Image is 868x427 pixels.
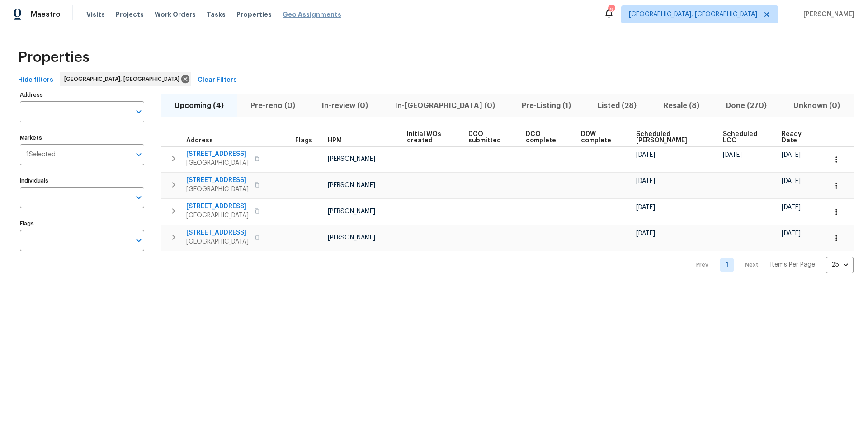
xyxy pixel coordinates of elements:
[132,105,145,118] button: Open
[786,99,848,112] span: Unknown (0)
[194,72,241,89] button: Clear Filters
[636,152,655,158] span: [DATE]
[186,228,249,237] span: [STREET_ADDRESS]
[314,99,376,112] span: In-review (0)
[86,10,105,19] span: Visits
[186,159,249,168] span: [GEOGRAPHIC_DATA]
[186,137,213,144] span: Address
[328,208,375,215] span: [PERSON_NAME]
[116,10,144,19] span: Projects
[283,10,341,19] span: Geo Assignments
[20,92,144,98] label: Address
[407,131,453,144] span: Initial WOs created
[328,156,375,162] span: [PERSON_NAME]
[636,131,708,144] span: Scheduled [PERSON_NAME]
[468,131,510,144] span: DCO submitted
[526,131,566,144] span: DCO complete
[186,211,249,220] span: [GEOGRAPHIC_DATA]
[18,53,90,62] span: Properties
[20,221,144,226] label: Flags
[720,258,734,272] a: Goto page 1
[14,72,57,89] button: Hide filters
[782,178,801,184] span: [DATE]
[166,99,231,112] span: Upcoming (4)
[186,237,249,246] span: [GEOGRAPHIC_DATA]
[770,260,815,269] p: Items Per Page
[18,75,53,86] span: Hide filters
[636,204,655,211] span: [DATE]
[132,148,145,161] button: Open
[629,10,757,19] span: [GEOGRAPHIC_DATA], [GEOGRAPHIC_DATA]
[236,10,272,19] span: Properties
[132,191,145,204] button: Open
[242,99,303,112] span: Pre-reno (0)
[688,257,854,273] nav: Pagination Navigation
[207,11,226,18] span: Tasks
[782,152,801,158] span: [DATE]
[718,99,774,112] span: Done (270)
[581,131,621,144] span: D0W complete
[64,75,183,84] span: [GEOGRAPHIC_DATA], [GEOGRAPHIC_DATA]
[328,182,375,188] span: [PERSON_NAME]
[782,131,811,144] span: Ready Date
[514,99,579,112] span: Pre-Listing (1)
[20,135,144,141] label: Markets
[656,99,707,112] span: Resale (8)
[132,234,145,247] button: Open
[20,178,144,183] label: Individuals
[723,131,766,144] span: Scheduled LCO
[186,176,249,185] span: [STREET_ADDRESS]
[782,230,801,237] span: [DATE]
[328,235,375,241] span: [PERSON_NAME]
[387,99,503,112] span: In-[GEOGRAPHIC_DATA] (0)
[826,253,854,277] div: 25
[155,10,196,19] span: Work Orders
[26,151,56,159] span: 1 Selected
[186,150,249,159] span: [STREET_ADDRESS]
[328,137,342,144] span: HPM
[186,185,249,194] span: [GEOGRAPHIC_DATA]
[782,204,801,211] span: [DATE]
[636,230,655,237] span: [DATE]
[186,202,249,211] span: [STREET_ADDRESS]
[60,72,191,86] div: [GEOGRAPHIC_DATA], [GEOGRAPHIC_DATA]
[31,10,61,19] span: Maestro
[590,99,645,112] span: Listed (28)
[295,137,312,144] span: Flags
[636,178,655,184] span: [DATE]
[800,10,854,19] span: [PERSON_NAME]
[723,152,742,158] span: [DATE]
[198,75,237,86] span: Clear Filters
[608,5,614,14] div: 6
